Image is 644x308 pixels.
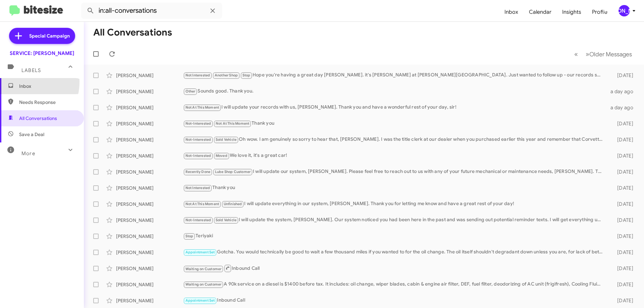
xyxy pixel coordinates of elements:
div: [PERSON_NAME] [116,104,183,111]
input: Search [81,3,222,19]
div: A 90k service on a diesel is $1400 before tax. It includes: oil change, wiper blades, cabin & eng... [183,281,606,288]
div: [PERSON_NAME] [116,217,183,224]
div: [PERSON_NAME] [116,152,183,159]
a: Insights [557,2,587,22]
span: Not Interested [185,186,210,190]
span: Older Messages [589,51,632,58]
span: Not At This Moment [185,202,219,206]
span: Sold Vehicle [216,137,236,142]
div: I will update the system, [PERSON_NAME]. Our system noticed you had been here in the past and was... [183,216,606,224]
span: Not At This Moment [216,121,250,126]
div: [DATE] [606,136,639,143]
div: [PERSON_NAME] [116,136,183,143]
div: [PERSON_NAME] [116,72,183,79]
div: [PERSON_NAME] [116,265,183,272]
span: Special Campaign [29,33,70,39]
span: Moved [216,153,227,158]
a: Inbox [499,2,524,22]
div: [DATE] [606,152,639,159]
span: Waiting on Customer [185,267,222,271]
div: [PERSON_NAME] [116,185,183,191]
span: Other [185,89,196,94]
div: a day ago [606,104,639,111]
span: Unfinished [224,202,242,206]
div: [DATE] [606,281,639,288]
div: [PERSON_NAME] [116,169,183,175]
div: [DATE] [606,201,639,207]
div: a day ago [606,88,639,95]
div: [DATE] [606,297,639,304]
span: Another Shop [215,73,238,77]
div: Inbound Call [183,297,606,304]
span: Stop [243,73,251,77]
div: [PERSON_NAME] [116,120,183,127]
a: Special Campaign [9,28,75,44]
button: Previous [570,47,582,61]
a: Profile [587,2,613,22]
span: More [21,150,35,157]
span: » [586,50,589,58]
div: [DATE] [606,72,639,79]
div: [DATE] [606,265,639,272]
div: [PERSON_NAME] [116,249,183,256]
span: Labels [21,67,41,73]
span: Waiting on Customer [185,282,222,287]
span: Lube Shop Customer [215,170,251,174]
div: I will update everything in our system, [PERSON_NAME]. Thank you for letting me know and have a g... [183,200,606,208]
div: Hope you're having a great day [PERSON_NAME]. it's [PERSON_NAME] at [PERSON_NAME][GEOGRAPHIC_DATA... [183,71,606,79]
div: [PERSON_NAME] [116,297,183,304]
span: Not Interested [185,73,210,77]
div: SERVICE: [PERSON_NAME] [10,50,74,57]
div: I will update our system, [PERSON_NAME]. Please feel free to reach out to us with any of your fut... [183,168,606,176]
div: Gotcha. You would technically be good to wait a few thousand miles if you wanted to for the oil c... [183,248,606,256]
div: Sounds good. Thank you. [183,87,606,95]
div: [DATE] [606,233,639,240]
span: Not-Interested [185,137,211,142]
div: [DATE] [606,169,639,175]
div: Thank you [183,184,606,192]
div: [PERSON_NAME] [116,281,183,288]
nav: Page navigation example [571,47,636,61]
span: Save a Deal [19,131,44,138]
span: Needs Response [19,99,76,106]
span: Appointment Set [185,250,215,254]
span: Sold Vehicle [216,218,236,222]
div: [PERSON_NAME] [116,201,183,207]
span: All Conversations [19,115,57,122]
div: Inbound Call [183,264,606,272]
button: [PERSON_NAME] [613,5,637,16]
div: [DATE] [606,185,639,191]
div: [DATE] [606,120,639,127]
button: Next [582,47,636,61]
a: Calendar [524,2,557,22]
div: [PERSON_NAME] [116,88,183,95]
span: Not At This Moment [185,105,219,110]
div: Oh wow. I am genuinely so sorry to hear that, [PERSON_NAME]. I was the title clerk at our dealer ... [183,136,606,143]
div: I will update your records with us, [PERSON_NAME]. Thank you and have a wonderful rest of your da... [183,104,606,111]
div: [DATE] [606,217,639,224]
div: [DATE] [606,249,639,256]
div: We love it, it's a great car! [183,152,606,160]
div: [PERSON_NAME] [619,5,630,16]
span: Not-Interested [185,121,211,126]
div: Thank you [183,120,606,127]
h1: All Conversations [93,27,172,38]
span: « [574,50,578,58]
span: Inbox [19,83,76,89]
span: Recently Done [185,170,211,174]
span: Appointment Set [185,298,215,303]
div: Teriyaki [183,232,606,240]
div: [PERSON_NAME] [116,233,183,240]
span: Not-Interested [185,218,211,222]
span: Stop [185,234,194,238]
span: Not-Interested [185,153,211,158]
